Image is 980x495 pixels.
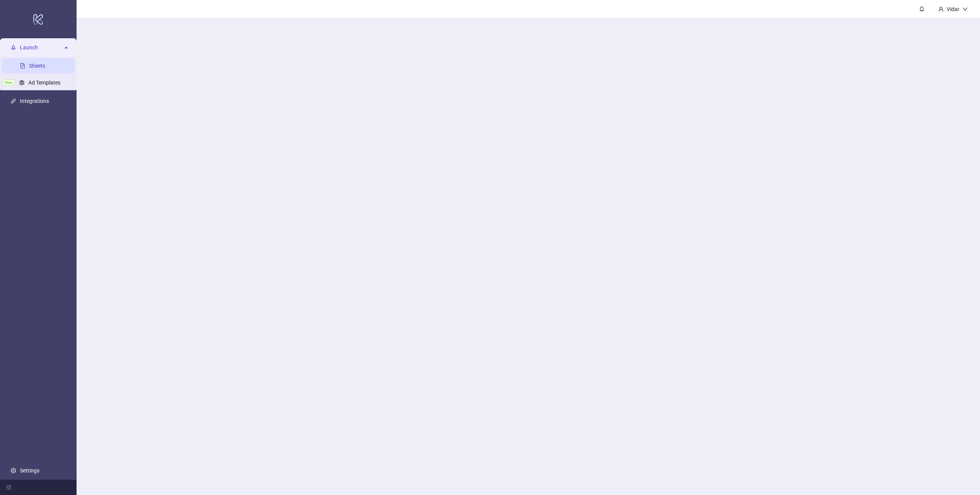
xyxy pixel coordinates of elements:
a: Integrations [20,98,49,104]
span: user [938,7,944,12]
a: Ad Templates [28,80,60,86]
span: bell [919,6,924,11]
span: Launch [20,40,62,55]
span: menu-fold [6,485,11,490]
a: Settings [20,467,39,474]
span: down [962,7,968,12]
a: Sheets [29,63,45,69]
span: rocket [11,45,16,50]
div: Vidar [944,5,962,13]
